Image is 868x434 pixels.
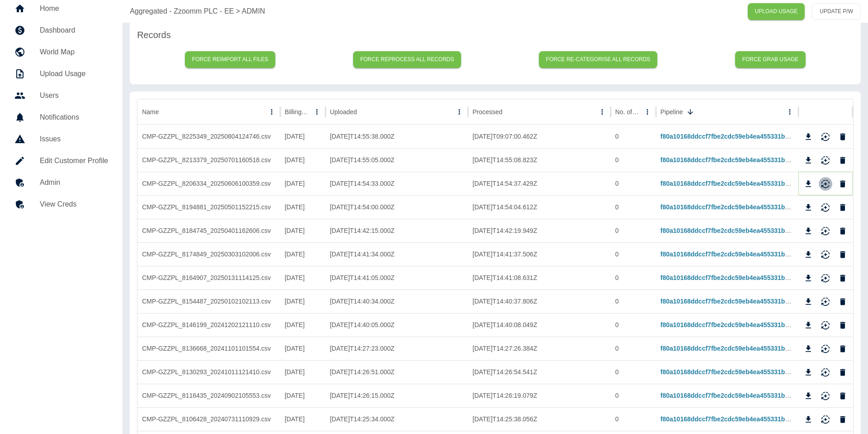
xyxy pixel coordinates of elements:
[660,392,800,399] a: f80a10168ddccf7fbe2cdc59eb4ea455331bdd54
[280,148,325,172] div: 01/06/2025
[468,172,611,195] div: 2025-08-06T14:54:37.429Z
[611,242,656,266] div: 0
[468,195,611,219] div: 2025-08-06T14:54:04.612Z
[836,154,849,167] button: Delete
[660,321,800,328] a: f80a10168ddccf7fbe2cdc59eb4ea455331bdd54
[468,360,611,384] div: 2025-08-06T14:26:54.541Z
[280,407,325,431] div: 01/07/2024
[265,106,278,118] button: Name column menu
[819,224,832,238] button: Reimport
[836,366,849,379] button: Delete
[819,389,832,403] button: Reimport
[468,148,611,172] div: 2025-08-06T14:55:08.823Z
[802,342,815,356] button: Download
[325,172,468,195] div: 2025-08-06T14:54:33.000Z
[137,148,280,172] div: CMP-GZZPL_8213379_20250701160518.csv
[40,3,108,14] h5: Home
[40,47,108,58] h5: World Map
[819,318,832,332] button: Reimport
[280,360,325,384] div: 01/09/2024
[311,106,323,118] button: Billing Date column menu
[280,289,325,313] div: 01/12/2024
[783,106,796,118] button: Pipeline column menu
[611,289,656,313] div: 0
[836,389,849,403] button: Delete
[802,130,815,144] button: Download
[40,155,108,166] h5: Edit Customer Profile
[280,172,325,195] div: 01/05/2025
[615,108,640,116] div: No. of rows
[611,125,656,148] div: 0
[660,415,800,423] a: f80a10168ddccf7fbe2cdc59eb4ea455331bdd54
[836,224,849,238] button: Delete
[802,224,815,238] button: Download
[40,68,108,79] h5: Upload Usage
[40,25,108,36] h5: Dashboard
[641,106,654,118] button: No. of rows column menu
[185,51,276,68] button: Force reimport all files
[836,201,849,214] button: Delete
[660,298,800,305] a: f80a10168ddccf7fbe2cdc59eb4ea455331bdd54
[836,130,849,144] button: Delete
[468,407,611,431] div: 2025-08-06T14:25:38.056Z
[660,180,800,187] a: f80a10168ddccf7fbe2cdc59eb4ea455331bdd54
[468,125,611,148] div: 2025-08-12T09:07:00.462Z
[453,106,466,118] button: Uploaded column menu
[137,407,280,431] div: CMP-GZZPL_8106428_20240731110929.csv
[819,248,832,261] button: Reimport
[819,271,832,285] button: Reimport
[836,413,849,426] button: Delete
[280,242,325,266] div: 01/02/2025
[325,313,468,337] div: 2025-08-06T14:40:05.000Z
[802,366,815,379] button: Download
[819,154,832,167] button: Reimport
[472,108,502,116] div: Processed
[325,219,468,242] div: 2025-08-06T14:42:15.000Z
[735,51,806,68] button: Force grab usage
[280,337,325,360] div: 01/10/2024
[137,195,280,219] div: CMP-GZZPL_8194881_20250501152215.csv
[130,6,234,17] p: Aggregated - Zzoomm PLC - EE
[280,266,325,289] div: 01/01/2025
[242,6,265,17] a: ADMIN
[660,108,683,116] div: Pipeline
[660,156,800,164] a: f80a10168ddccf7fbe2cdc59eb4ea455331bdd54
[802,271,815,285] button: Download
[611,148,656,172] div: 0
[802,154,815,167] button: Download
[660,133,800,140] a: f80a10168ddccf7fbe2cdc59eb4ea455331bdd54
[40,134,108,145] h5: Issues
[802,248,815,261] button: Download
[236,6,240,17] p: >
[7,19,115,41] a: Dashboard
[468,266,611,289] div: 2025-08-06T14:41:08.631Z
[137,28,854,42] h6: Records
[325,289,468,313] div: 2025-08-06T14:40:34.000Z
[802,295,815,309] button: Download
[468,384,611,407] div: 2025-08-06T14:26:19.079Z
[325,195,468,219] div: 2025-08-06T14:54:00.000Z
[468,313,611,337] div: 2025-08-06T14:40:08.049Z
[468,219,611,242] div: 2025-08-06T14:42:19.949Z
[137,384,280,407] div: CMP-GZZPL_8116435_20240902105553.csv
[660,274,800,281] a: f80a10168ddccf7fbe2cdc59eb4ea455331bdd54
[836,248,849,261] button: Delete
[836,271,849,285] button: Delete
[819,413,832,426] button: Reimport
[40,177,108,188] h5: Admin
[684,106,697,118] button: Sort
[611,337,656,360] div: 0
[611,407,656,431] div: 0
[836,342,849,356] button: Delete
[280,219,325,242] div: 01/03/2025
[40,112,108,123] h5: Notifications
[802,318,815,332] button: Download
[325,360,468,384] div: 2025-08-06T14:26:51.000Z
[280,195,325,219] div: 01/04/2025
[660,368,800,376] a: f80a10168ddccf7fbe2cdc59eb4ea455331bdd54
[137,172,280,195] div: CMP-GZZPL_8206334_20250606100359.csv
[285,108,310,116] div: Billing Date
[812,3,861,20] button: UPDATE P/W
[280,313,325,337] div: 01/11/2024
